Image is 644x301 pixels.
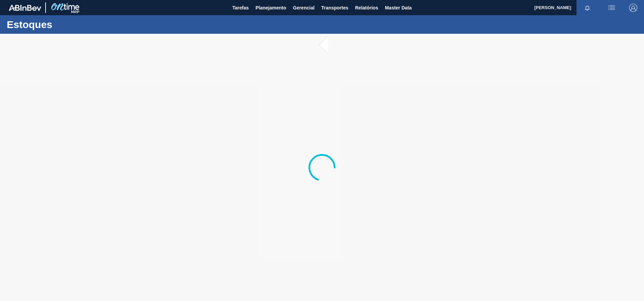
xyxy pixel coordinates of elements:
[385,4,411,12] span: Master Data
[321,4,348,12] span: Transportes
[293,4,315,12] span: Gerencial
[232,4,249,12] span: Tarefas
[576,3,598,12] button: Notificações
[9,5,41,11] img: TNhmsLtSVTkK8tSr43FrP2fwEKptu5GPRR3wAAAABJRU5ErkJggg==
[7,21,127,28] h1: Estoques
[256,4,286,12] span: Planejamento
[629,4,637,12] img: Logout
[355,4,378,12] span: Relatórios
[608,4,616,12] img: userActions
